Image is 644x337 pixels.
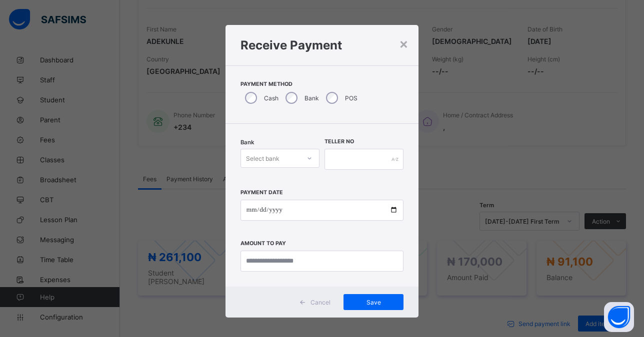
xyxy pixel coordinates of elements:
[264,94,278,102] label: Cash
[240,81,403,87] span: Payment Method
[304,94,319,102] label: Bank
[240,240,286,247] label: Amount to pay
[399,35,408,52] div: ×
[324,138,354,145] label: Teller No
[351,299,396,306] span: Save
[310,299,330,306] span: Cancel
[246,149,279,168] div: Select bank
[240,139,254,146] span: Bank
[345,94,357,102] label: POS
[240,38,403,52] h1: Receive Payment
[240,189,283,196] label: Payment Date
[604,302,634,332] button: Open asap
